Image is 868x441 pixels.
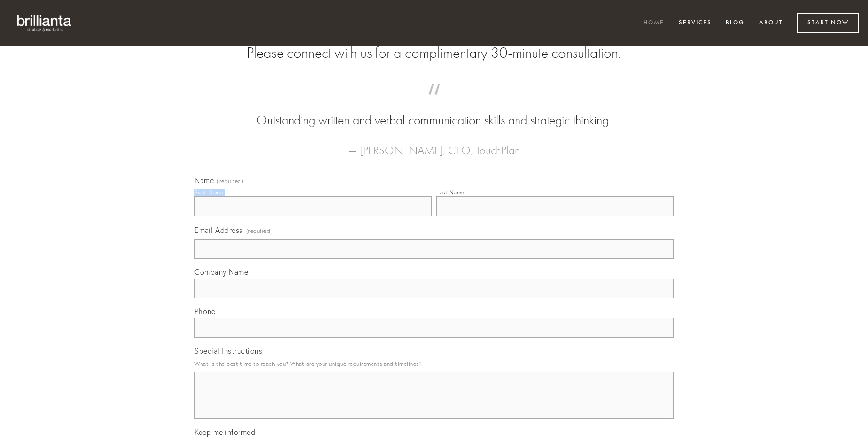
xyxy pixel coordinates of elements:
[194,267,248,277] span: Company Name
[194,346,262,356] span: Special Instructions
[209,130,659,160] figcaption: — [PERSON_NAME], CEO, TouchPlan
[209,93,659,111] span: “
[194,189,223,196] div: First Name
[194,225,243,235] span: Email Address
[209,93,659,130] blockquote: Outstanding written and verbal communication skills and strategic thinking.
[436,189,465,196] div: Last Name
[194,427,255,437] span: Keep me informed
[246,224,272,237] span: (required)
[720,15,751,31] a: Blog
[194,176,214,185] span: Name
[194,357,674,370] p: What is the best time to reach you? What are your unique requirements and timelines?
[797,13,859,33] a: Start Now
[637,15,670,31] a: Home
[194,44,674,62] h2: Please connect with us for a complimentary 30-minute consultation.
[9,9,80,37] img: brillianta - research, strategy, marketing
[753,15,789,31] a: About
[194,307,216,316] span: Phone
[217,178,243,184] span: (required)
[673,15,718,31] a: Services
